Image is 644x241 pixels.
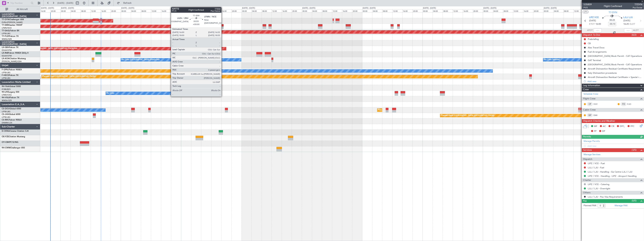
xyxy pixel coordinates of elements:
[588,162,605,165] a: LIPZ / VCE - Fuel
[151,9,161,12] div: 12:00
[2,77,10,79] a: LFPB/LBG
[583,119,615,123] span: Dispatch Checks and Weather
[620,125,625,128] span: DFC,
[587,102,593,106] div: CP
[242,7,255,10] div: [DATE] - [DATE]
[2,141,9,143] span: OY-CBK
[2,52,8,54] span: LX-INB
[2,119,22,121] a: CS-RRCFalcon 900LX
[503,9,513,12] div: 08:00
[563,9,574,12] div: 08:00
[201,9,211,12] div: 08:00
[412,9,423,12] div: 20:00
[587,113,593,117] div: ISP
[633,3,642,6] span: T7DYN
[594,125,597,128] span: MF
[182,7,195,10] div: [DATE] - [DATE]
[584,204,596,207] label: Planned PAX
[513,9,523,12] div: 12:00
[2,97,19,99] a: 9H-VSLKFalcon 7X
[70,9,81,12] div: 04:00
[211,9,221,12] div: 12:00
[332,9,342,12] div: 12:00
[632,33,637,37] span: (0/2)
[2,21,23,24] a: EVRA/[PERSON_NAME]
[588,67,641,70] div: Aircraft Disinsection Residual Certificate Requirement
[2,52,28,54] a: LX-INBFalcon 900EX EASy II
[81,9,91,12] div: 08:00
[588,46,604,49] div: Alex Travel Docs
[588,42,591,45] div: CB
[2,35,19,37] a: T7-PJ29Falcon 7X
[2,119,9,121] span: CS-RRC
[604,5,622,8] div: Flight Confirmed
[630,22,635,26] span: ELDT
[42,74,96,79] div: Planned Maint [GEOGRAPHIC_DATA] ([GEOGRAPHIC_DATA])
[587,29,593,32] span: ATOT
[363,7,376,10] div: [DATE] - [DATE]
[463,9,473,12] div: 16:00
[2,122,12,124] a: DNMM/LOS
[553,9,563,12] div: 04:00
[131,9,141,12] div: 04:00
[423,7,436,10] div: [DATE] - [DATE]
[2,58,26,60] a: LX-AOACitation Mustang
[107,91,114,96] div: No Crew
[493,9,503,12] div: 04:00
[632,199,637,202] span: (0/0)
[596,22,601,26] span: 16:00
[588,59,601,62] div: GAT Terminal
[181,9,191,12] div: 00:00
[588,183,609,186] a: LIPZ / VCE - Catering
[2,88,11,91] a: FCBB/BZV
[120,2,135,4] span: Refresh
[588,50,607,53] div: Fuel Arrangements
[544,57,560,62] div: No Crew Sabadell
[101,9,111,12] div: 16:00
[615,204,627,207] a: Manage PAX
[9,8,36,10] span: All Aircraft
[589,19,596,22] span: [DATE]
[594,130,597,133] span: FP
[2,130,10,132] span: D-CKNA
[121,7,134,10] div: [DATE] - [DATE]
[382,9,392,12] div: 08:00
[372,9,382,12] div: 04:00
[122,57,160,62] div: No Crew [GEOGRAPHIC_DATA] (Dublin Intl)
[623,19,630,22] span: [DATE]
[573,9,584,12] div: 12:00
[621,102,626,106] div: FO
[2,55,12,57] a: EDLW/DTM
[584,6,592,9] span: P1/5
[543,9,553,12] div: 00:00
[10,1,30,6] input: Trip Number
[161,9,171,12] div: 16:00
[4,7,37,12] button: All Aircraft
[231,9,242,12] div: 20:00
[589,22,595,26] span: ETOT
[2,19,24,21] a: T7-DYNChallenger 604
[443,9,453,12] div: 08:00
[2,91,19,93] a: 9H-LPZLegacy 500
[583,148,592,152] span: Services
[453,9,463,12] div: 12:00
[2,94,11,96] a: LFMD/CEQ
[588,166,604,169] a: LJLJ / LJU - Fuel
[627,103,635,106] a: FJO
[292,9,302,12] div: 20:00
[583,157,592,161] span: Dispatch
[2,38,12,40] a: WMSA/SZB
[588,170,632,173] a: LJLJ / LJU - Handling - Ga Centre LJLJ / LJU
[362,9,372,12] div: 00:00
[588,76,642,79] div: Aircraft Disinsection Residual Certificate + Special request
[302,9,312,12] div: 00:00
[352,9,362,12] div: 20:00
[2,30,19,32] a: T7-EAGLFalcon 8X
[583,178,591,182] span: Charter
[111,9,121,12] div: 20:00
[583,33,600,37] span: Dispatch To-Dos
[579,108,586,110] div: ETSI
[584,92,598,96] a: Schedule Crew
[21,46,77,51] div: Planned Maint [GEOGRAPHIC_DATA] ([GEOGRAPHIC_DATA] Intl)
[633,29,639,32] span: ALDT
